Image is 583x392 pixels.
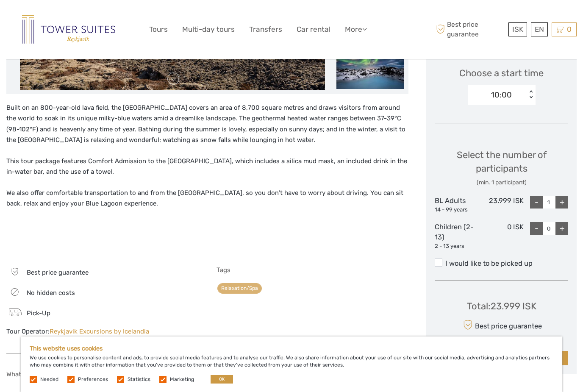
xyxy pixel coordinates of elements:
div: - [530,196,543,209]
p: Built on an 800-year-old lava field, the [GEOGRAPHIC_DATA] covers an area of 8,700 square metres ... [6,103,408,146]
div: Total : 23.999 ISK [467,300,536,313]
div: + [555,196,568,209]
div: Children (2-13) [435,222,479,250]
div: Tour Operator: [6,327,199,336]
div: (min. 1 participant) [435,178,568,187]
h5: Tags [217,266,409,274]
span: Best price guarantee [27,269,89,276]
h5: What is included [6,370,199,378]
span: Best price guarantee [434,20,507,39]
p: We also offer comfortable transportation to and from the [GEOGRAPHIC_DATA], so you don’t have to ... [6,188,408,209]
div: 10:00 [491,89,512,100]
div: 2 - 13 years [435,242,479,250]
a: Reykjavik Excursions by Icelandia [50,328,149,335]
a: Relaxation/Spa [217,283,262,294]
p: This tour package features Comfort Admission to the [GEOGRAPHIC_DATA], which includes a silica mu... [6,156,408,178]
span: Pick-Up [27,309,50,317]
a: Transfers [249,23,282,36]
span: No hidden costs [27,289,75,297]
div: Select the number of participants [435,148,568,187]
span: Choose a start time [459,67,544,80]
button: Open LiveChat chat widget [97,13,108,23]
label: Statistics [128,376,150,383]
a: Multi-day tours [182,23,235,36]
a: More [345,23,367,36]
img: 8f3a4c9496bb44c88263dc683d0f09e7_slider_thumbnail.jpg [336,51,404,89]
a: Tours [149,23,168,36]
div: 14 - 99 years [435,206,479,214]
label: Marketing [170,376,194,383]
label: Needed [40,376,58,383]
div: 23.999 ISK [479,196,524,214]
div: EN [531,22,548,36]
div: Best price guarantee [461,317,542,332]
span: 0 [566,25,573,33]
div: + [555,222,568,235]
div: We use cookies to personalise content and ads, to provide social media features and to analyse ou... [21,336,562,392]
div: - [530,222,543,235]
img: Reykjavik Residence [22,15,115,44]
div: BL Adults [435,196,479,214]
button: OK [211,375,233,384]
label: I would like to be picked up [435,259,568,269]
p: We're away right now. Please check back later! [12,15,96,22]
span: ISK [512,25,523,33]
h5: This website uses cookies [30,345,553,352]
div: 0 ISK [479,222,524,250]
a: Car rental [297,23,330,36]
label: Preferences [78,376,108,383]
div: < > [527,90,534,99]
